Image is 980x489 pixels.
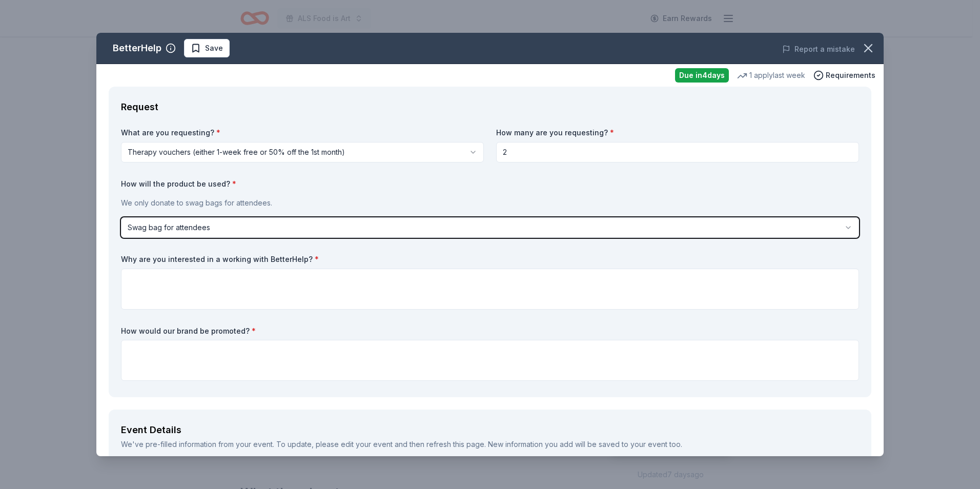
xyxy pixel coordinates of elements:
label: Why are you interested in a working with BetterHelp? [121,254,859,264]
div: Request [121,99,859,115]
span: Requirements [826,69,875,81]
button: Save [184,39,230,57]
label: How many are you requesting? [496,128,859,138]
label: How would our brand be promoted? [121,326,859,336]
div: BetterHelp [113,40,161,56]
p: We only donate to swag bags for attendees. [121,197,859,209]
div: Due in 4 days [675,68,729,83]
div: 1 apply last week [737,69,805,81]
button: Requirements [813,69,875,81]
span: Save [205,42,223,54]
label: What are you requesting? [121,128,484,138]
label: How will the product be used? [121,179,859,189]
div: Event Details [121,422,859,438]
div: We've pre-filled information from your event. To update, please edit your event and then refresh ... [121,438,859,451]
button: Report a mistake [782,43,855,55]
